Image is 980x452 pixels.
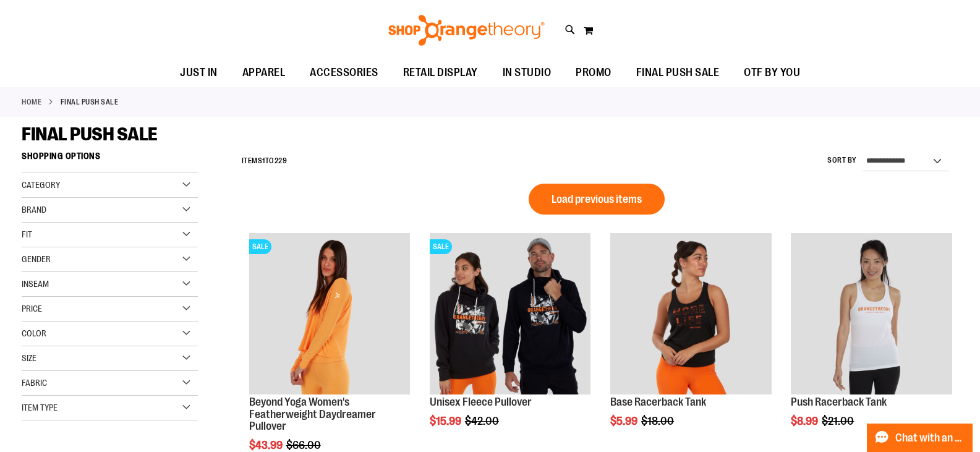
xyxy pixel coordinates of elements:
a: Home [22,96,41,108]
span: $8.99 [791,415,820,427]
a: ACCESSORIES [297,59,391,87]
span: $18.00 [641,415,676,427]
span: Color [22,328,46,338]
span: Size [22,353,36,363]
a: Product image for Base Racerback Tank [610,233,772,396]
span: Price [22,304,42,313]
a: Base Racerback Tank [610,396,706,408]
a: Product image for Beyond Yoga Womens Featherweight Daydreamer PulloverSALE [249,233,411,396]
span: $66.00 [286,439,323,451]
a: Product image for Push Racerback Tank [791,233,952,396]
a: Unisex Fleece Pullover [430,396,532,408]
span: 1 [262,156,265,165]
span: PROMO [576,59,611,87]
button: Chat with an Expert [867,424,973,452]
span: $21.00 [822,415,856,427]
span: Brand [22,205,46,215]
span: $5.99 [610,415,639,427]
span: JUST IN [180,59,218,87]
img: Product image for Push Racerback Tank [791,233,952,394]
img: Product image for Beyond Yoga Womens Featherweight Daydreamer Pullover [249,233,411,394]
a: FINAL PUSH SALE [624,59,732,87]
button: Load previous items [529,184,665,215]
a: IN STUDIO [490,59,564,87]
span: Chat with an Expert [895,432,965,444]
span: $43.99 [249,439,284,451]
a: PROMO [563,59,624,87]
span: Item Type [22,403,58,412]
strong: FINAL PUSH SALE [61,96,119,108]
span: ACCESSORIES [310,59,378,87]
span: $42.00 [465,415,501,427]
a: Product image for Unisex Fleece PulloverSALE [430,233,591,396]
span: RETAIL DISPLAY [403,59,478,87]
strong: Shopping Options [22,145,198,173]
a: JUST IN [168,59,230,87]
span: FINAL PUSH SALE [636,59,720,87]
span: IN STUDIO [503,59,552,87]
span: SALE [249,239,271,254]
img: Product image for Base Racerback Tank [610,233,772,394]
span: Load previous items [552,193,642,205]
span: FINAL PUSH SALE [22,124,158,145]
span: OTF BY YOU [744,59,800,87]
span: SALE [430,239,452,254]
span: Fabric [22,378,47,388]
img: Shop Orangetheory [386,15,547,46]
label: Sort By [827,155,857,166]
a: OTF BY YOU [731,59,812,87]
span: Inseam [22,279,49,289]
a: APPAREL [230,59,298,87]
span: $15.99 [430,415,463,427]
span: 229 [275,156,288,165]
a: Beyond Yoga Women's Featherweight Daydreamer Pullover [249,396,376,433]
a: Push Racerback Tank [791,396,887,408]
img: Product image for Unisex Fleece Pullover [430,233,591,394]
a: RETAIL DISPLAY [391,59,490,87]
span: Gender [22,254,51,264]
span: Fit [22,229,32,239]
span: APPAREL [242,59,286,87]
span: Category [22,180,60,190]
h2: Items to [242,151,288,171]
